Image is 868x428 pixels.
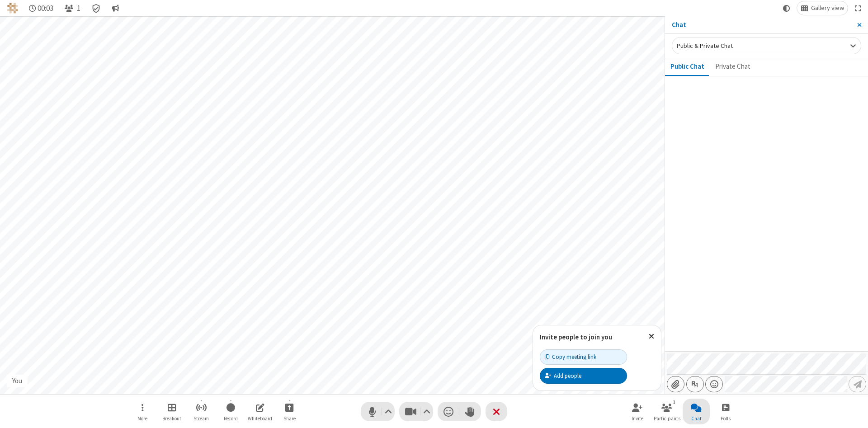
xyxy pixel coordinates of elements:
[811,5,844,12] span: Gallery view
[88,1,105,15] div: Meeting details Encryption enabled
[108,1,123,15] button: Conversation
[77,4,80,13] span: 1
[672,20,850,30] p: Chat
[224,416,238,421] span: Record
[710,58,756,75] button: Private Chat
[486,402,507,421] button: End or leave meeting
[421,402,433,421] button: Video setting
[217,399,244,424] button: Start recording
[850,16,868,33] button: Close sidebar
[193,416,209,421] span: Stream
[246,399,274,424] button: Open shared whiteboard
[25,1,57,15] div: Timer
[712,399,739,424] button: Open poll
[540,349,627,365] button: Copy meeting link
[705,376,723,392] button: Open menu
[382,402,395,421] button: Audio settings
[9,376,26,386] div: You
[129,399,156,424] button: Open menu
[399,402,433,421] button: Stop video (Alt+V)
[248,416,272,421] span: Whiteboard
[654,416,680,421] span: Participants
[283,416,296,421] span: Share
[677,42,733,50] span: Public & Private Chat
[851,1,865,15] button: Fullscreen
[361,402,395,421] button: Mute (Alt+A)
[540,368,627,383] button: Add people
[779,1,794,15] button: Using system theme
[162,416,181,421] span: Breakout
[7,3,18,14] img: QA Selenium DO NOT DELETE OR CHANGE
[137,416,147,421] span: More
[686,376,704,392] button: Show formatting
[540,333,612,341] label: Invite people to join you
[276,399,303,424] button: Start sharing
[797,1,848,15] button: Change layout
[632,416,643,421] span: Invite
[849,376,866,392] button: Send message
[61,1,84,15] button: Open participant list
[653,399,680,424] button: Open participant list
[642,325,661,348] button: Close popover
[683,399,710,424] button: Close chat
[624,399,651,424] button: Invite participants (Alt+I)
[188,399,215,424] button: Start streaming
[691,416,702,421] span: Chat
[721,416,731,421] span: Polls
[438,402,459,421] button: Send a reaction
[38,4,53,13] span: 00:03
[158,399,185,424] button: Manage Breakout Rooms
[545,353,596,361] div: Copy meeting link
[665,58,710,75] button: Public Chat
[459,402,481,421] button: Raise hand
[670,398,678,406] div: 1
